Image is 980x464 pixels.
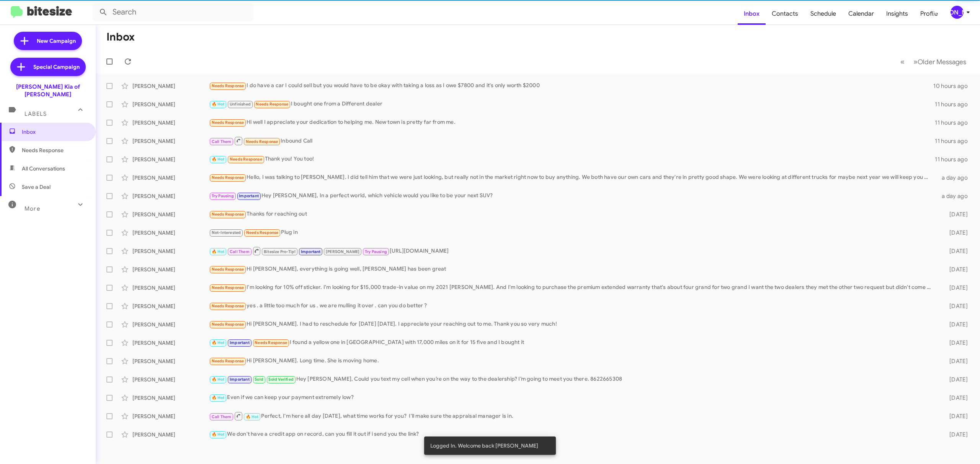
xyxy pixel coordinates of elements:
[909,54,971,70] button: Next
[951,6,964,19] div: [PERSON_NAME]
[935,431,974,438] div: [DATE]
[14,32,82,50] a: New Campaign
[944,6,972,19] button: [PERSON_NAME]
[212,267,244,272] span: Needs Response
[212,322,244,327] span: Needs Response
[896,54,971,70] nav: Page navigation example
[212,83,244,88] span: Needs Response
[22,165,65,172] span: All Conversations
[804,3,842,25] a: Schedule
[212,157,225,162] span: 🔥 Hot
[935,284,974,292] div: [DATE]
[212,359,244,363] span: Needs Response
[935,211,974,218] div: [DATE]
[935,357,974,365] div: [DATE]
[24,110,47,117] span: Labels
[935,321,974,328] div: [DATE]
[246,414,259,419] span: 🔥 Hot
[209,302,935,310] div: yes . a little too much for us . we are mulling it over . can you do better ?
[132,376,209,383] div: [PERSON_NAME]
[209,411,935,421] div: Perfect, I'm here all day [DATE], what time works for you? I'll make sure the appraisal manager i...
[132,119,209,127] div: [PERSON_NAME]
[132,174,209,182] div: [PERSON_NAME]
[918,58,966,66] span: Older Messages
[239,193,259,198] span: Important
[256,102,288,107] span: Needs Response
[209,246,935,256] div: [URL][DOMAIN_NAME]
[212,285,244,290] span: Needs Response
[935,101,974,108] div: 11 hours ago
[209,210,935,219] div: Thanks for reaching out
[935,229,974,237] div: [DATE]
[212,175,244,180] span: Needs Response
[230,102,251,107] span: Unfinished
[10,58,86,76] a: Special Campaign
[880,3,914,25] a: Insights
[738,3,766,25] a: Inbox
[766,3,804,25] a: Contacts
[212,139,232,144] span: Call Them
[212,303,244,308] span: Needs Response
[209,375,935,384] div: Hey [PERSON_NAME], Could you text my cell when you’re on the way to the dealership? I’m going to ...
[209,136,935,146] div: Inbound Call
[132,192,209,200] div: [PERSON_NAME]
[935,119,974,127] div: 11 hours ago
[209,100,935,109] div: I bought one from a Different dealer
[24,205,40,212] span: More
[430,442,538,449] span: Logged In. Welcome back [PERSON_NAME]
[935,156,974,163] div: 11 hours ago
[209,173,935,182] div: Hello, I was talking to [PERSON_NAME]. I did tell him that we were just looking, but really not i...
[212,249,225,254] span: 🔥 Hot
[209,118,935,127] div: Hi well I appreciate your dedication to helping me. New town is pretty far from me.
[209,357,935,365] div: Hi [PERSON_NAME]. Long time. She is moving home.
[230,377,250,382] span: Important
[132,357,209,365] div: [PERSON_NAME]
[935,266,974,273] div: [DATE]
[230,157,262,162] span: Needs Response
[365,249,387,254] span: Try Pausing
[900,57,905,67] span: «
[132,321,209,328] div: [PERSON_NAME]
[935,376,974,383] div: [DATE]
[246,230,279,235] span: Needs Response
[37,37,76,45] span: New Campaign
[230,249,250,254] span: Call Them
[935,412,974,420] div: [DATE]
[209,283,935,292] div: I'm looking for 10% off sticker. I'm looking for $15,000 trade-in value on my 2021 [PERSON_NAME]....
[212,395,225,400] span: 🔥 Hot
[246,139,278,144] span: Needs Response
[132,431,209,438] div: [PERSON_NAME]
[935,247,974,255] div: [DATE]
[132,284,209,292] div: [PERSON_NAME]
[212,212,244,217] span: Needs Response
[935,394,974,402] div: [DATE]
[106,31,135,43] h1: Inbox
[132,339,209,347] div: [PERSON_NAME]
[212,193,234,198] span: Try Pausing
[212,432,225,437] span: 🔥 Hot
[326,249,360,254] span: [PERSON_NAME]
[209,393,935,402] div: Even if we can keep your payment extremely low?
[230,340,250,345] span: Important
[212,414,232,419] span: Call Them
[896,54,909,70] button: Previous
[933,82,974,90] div: 10 hours ago
[209,430,935,439] div: We don't have a credit app on record, can you fill it out if i send you the link?
[132,302,209,310] div: [PERSON_NAME]
[22,128,87,136] span: Inbox
[209,338,935,347] div: I found a yellow one in [GEOGRAPHIC_DATA] with 17,000 miles on it for 15 five and I bought it
[132,82,209,90] div: [PERSON_NAME]
[22,146,87,154] span: Needs Response
[132,229,209,237] div: [PERSON_NAME]
[132,137,209,145] div: [PERSON_NAME]
[132,101,209,108] div: [PERSON_NAME]
[209,155,935,164] div: Thank you! You too!
[935,339,974,347] div: [DATE]
[913,57,918,67] span: »
[209,265,935,274] div: Hi [PERSON_NAME], everything is going well, [PERSON_NAME] has been great
[301,249,321,254] span: Important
